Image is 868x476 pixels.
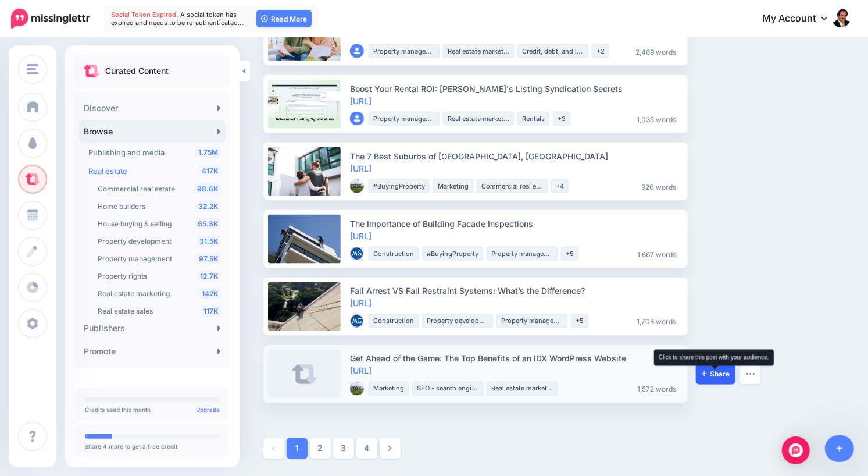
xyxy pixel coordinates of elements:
a: 31.5K Property development [93,233,221,250]
img: user_default_image.png [350,112,364,126]
span: Property management [98,254,172,263]
a: Share [696,364,735,385]
span: 117K [201,306,221,317]
a: 98.8K Commercial real estate [93,180,221,198]
a: [URL] [350,231,372,241]
a: Discover [79,97,226,120]
a: 4 [356,438,377,459]
li: Property management [369,112,440,126]
a: 32.2K Home builders [93,198,221,215]
a: 97.5K Property management [93,250,221,268]
span: A social token has expired and needs to be re-authenticated… [111,10,244,27]
img: AINWCN0O394Q8RQGD4BI7N28KDRVQCEQ_thumb.jpeg [350,179,364,193]
span: Property development [98,237,172,246]
strong: 1 [295,445,299,453]
a: 117K Real estate sales [93,303,221,320]
li: 920 words [637,179,681,193]
span: Home builders [98,202,145,211]
a: [URL] [350,96,372,106]
span: 12.7K [197,271,221,282]
div: Open Intercom Messenger [782,436,810,464]
a: [URL] [350,299,372,308]
li: Commercial real estate [477,179,548,193]
span: 1.75M [195,147,221,158]
div: The Importance of Building Facade Inspections [350,218,681,230]
li: Marketing [433,179,473,193]
a: 3 [333,438,354,459]
li: 1,572 words [633,382,681,396]
img: AINWCN0O394Q8RQGD4BI7N28KDRVQCEQ_thumb.jpeg [350,382,364,396]
div: Get Ahead of the Game: The Top Benefits of an IDX WordPress Website [350,353,681,365]
span: Real estate [88,166,127,176]
li: Property development [422,314,493,328]
a: 65.3K House buying & selling [93,215,221,233]
a: 12.7K Property rights [93,268,221,285]
li: Real estate marketing [487,382,558,396]
li: SEO - search engine optimization [412,382,483,396]
li: #BuyingProperty [369,179,430,193]
li: 2,469 words [631,44,681,58]
a: [URL] [350,164,372,173]
div: Boost Your Rental ROI: [PERSON_NAME]'s Listing Syndication Secrets [350,83,681,95]
li: Property management [369,44,440,58]
li: Construction [369,314,419,328]
li: Real estate marketing [443,44,514,58]
li: 1,708 words [632,314,681,328]
a: Publishers [79,317,226,340]
li: +5 [571,314,588,328]
span: Commercial real estate [98,184,175,193]
a: 142K Real estate marketing [93,285,221,303]
a: [URL] [350,366,372,376]
li: 1,667 words [633,247,681,261]
li: Rentals [517,112,549,126]
li: +2 [592,44,609,58]
span: House buying & selling [98,219,172,228]
img: Missinglettr [11,9,90,29]
div: The 7 Best Suburbs of [GEOGRAPHIC_DATA], [GEOGRAPHIC_DATA] [350,150,681,162]
li: +3 [553,112,570,126]
img: picture-bsa85857_thumb.png [350,247,364,261]
span: 98.8K [194,183,221,194]
span: 31.5K [197,236,221,247]
img: dots.png [746,372,755,376]
li: Credit, debt, and loans [517,44,588,58]
a: Promote [79,340,226,363]
span: 32.2K [195,201,221,212]
a: 2 [310,438,331,459]
span: Property rights [98,272,147,280]
li: +4 [551,179,569,193]
li: Real estate marketing [443,112,514,126]
li: Marketing [369,382,409,396]
li: Construction [369,247,419,261]
img: curate.png [84,65,99,77]
li: #BuyingProperty [422,247,483,261]
span: 142K [199,288,221,299]
span: 97.5K [196,253,221,264]
span: Social Token Expired. [111,10,178,19]
a: Read More [256,10,312,27]
img: picture-bsa85857_thumb.png [350,314,364,328]
span: 417K [199,165,221,176]
span: Real estate sales [98,307,153,315]
li: Property management [487,247,558,261]
img: user_default_image.png [350,44,364,58]
span: Share [702,371,730,378]
span: Real estate marketing [98,289,170,298]
span: 65.3K [195,218,221,229]
span: Publishing and media [88,148,165,157]
li: 1,035 words [632,112,681,126]
img: menu.png [27,64,38,74]
a: My Account [751,5,851,33]
div: Fall Arrest VS Fall Restraint Systems: What’s the Difference? [350,285,681,297]
p: Curated Content [105,64,169,78]
li: Property management [496,314,567,328]
a: Browse [79,120,226,143]
li: +5 [561,247,578,261]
